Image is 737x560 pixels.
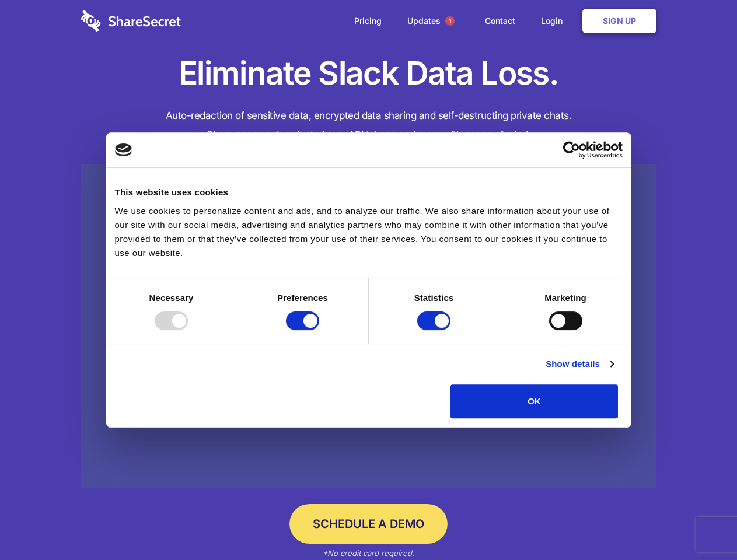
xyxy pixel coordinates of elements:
button: OK [450,384,618,418]
em: *No credit card required. [323,548,414,558]
div: We use cookies to personalize content and ads, and to analyze our traffic. We also share informat... [115,204,623,260]
a: Login [529,3,580,39]
strong: Necessary [149,293,194,303]
img: logo-wordmark-white-trans-d4663122ce5f474addd5e946df7df03e33cb6a1c49d2221995e7729f52c070b2.svg [81,10,181,32]
div: This website uses cookies [115,185,623,199]
a: Show details [546,357,613,371]
strong: Preferences [277,293,328,303]
img: logo [115,143,132,156]
strong: Marketing [544,293,586,303]
h4: Auto-redaction of sensitive data, encrypted data sharing and self-destructing private chats. Shar... [81,106,656,145]
a: Pricing [343,3,393,39]
a: Wistia video thumbnail [81,164,656,488]
a: Schedule a Demo [289,504,448,544]
a: Contact [473,3,527,39]
span: 1 [445,16,455,26]
a: Sign Up [582,9,656,33]
a: Usercentrics Cookiebot - opens in a new window [521,141,623,159]
strong: Statistics [414,293,454,303]
h1: Eliminate Slack Data Loss. [81,52,656,94]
